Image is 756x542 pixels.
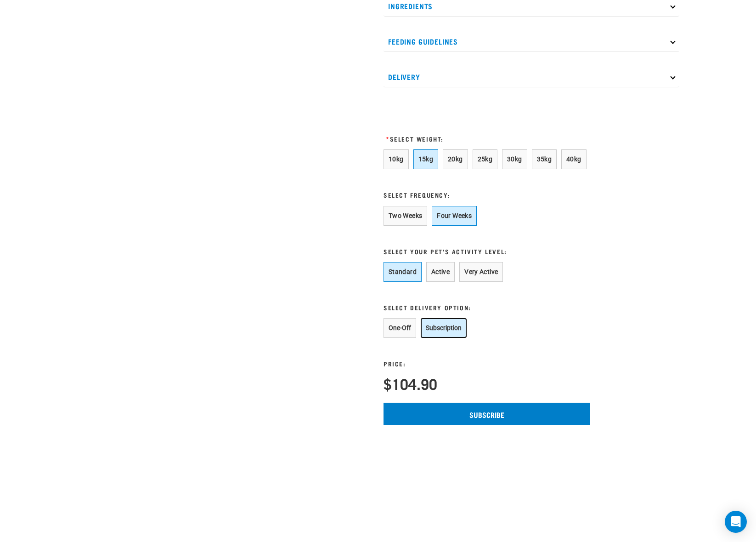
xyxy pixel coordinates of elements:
[473,149,498,169] button: 25kg
[384,318,416,338] button: One-Off
[384,403,590,425] input: Subscribe
[426,262,455,282] button: Active
[478,155,493,163] span: 25kg
[384,67,679,87] p: Delivery
[459,262,503,282] button: Very Active
[443,149,468,169] button: 20kg
[448,155,463,163] span: 20kg
[413,149,439,169] button: 15kg
[384,248,590,255] h3: Select Your Pet's Activity Level:
[502,149,527,169] button: 30kg
[384,206,427,226] button: Two Weeks
[537,155,552,163] span: 35kg
[384,262,422,282] button: Standard
[507,155,522,163] span: 30kg
[561,149,587,169] button: 40kg
[432,206,477,226] button: Four Weeks
[418,155,434,163] span: 15kg
[384,375,437,392] h4: $104.90
[384,135,590,142] h3: Select Weight:
[532,149,557,169] button: 35kg
[566,155,581,163] span: 40kg
[384,304,590,311] h3: Select Delivery Option:
[725,511,747,533] div: Open Intercom Messenger
[384,149,409,169] button: 10kg
[389,155,404,163] span: 10kg
[384,191,590,198] h3: Select Frequency:
[384,31,679,52] p: Feeding Guidelines
[421,318,467,338] button: Subscription
[384,360,437,367] h3: Price:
